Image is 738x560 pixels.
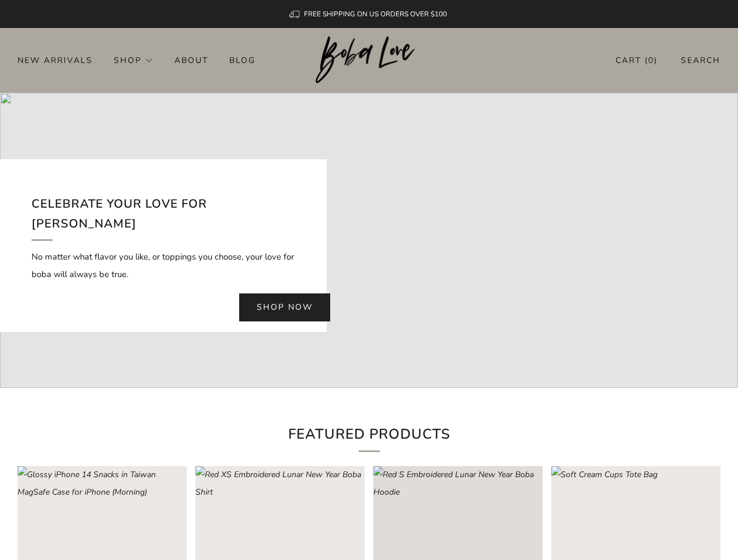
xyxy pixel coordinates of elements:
a: Shop now [239,293,330,321]
img: Boba Love [316,36,422,84]
span: FREE SHIPPING ON US ORDERS OVER $100 [304,9,447,19]
a: Blog [229,51,256,69]
items-count: 0 [648,55,654,66]
a: About [174,51,208,69]
a: Cart [615,51,657,70]
a: Shop [114,51,153,69]
h2: Featured Products [177,423,562,452]
p: No matter what flavor you like, or toppings you choose, your love for boba will always be true. [32,248,295,283]
a: New Arrivals [18,51,93,69]
a: Boba Love [316,36,422,85]
a: Search [681,51,720,70]
h2: Celebrate your love for [PERSON_NAME] [32,194,295,240]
